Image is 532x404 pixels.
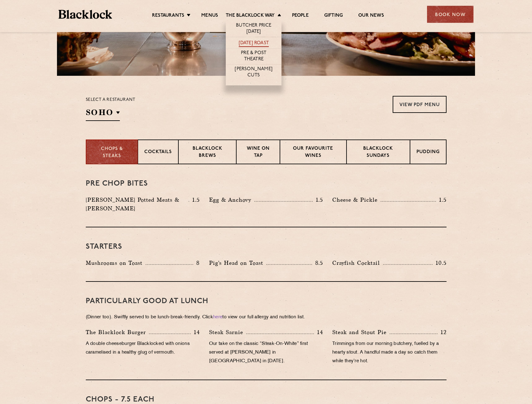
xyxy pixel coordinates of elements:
h3: Chops - 7.5 each [86,396,447,404]
p: Select a restaurant [86,96,136,104]
p: 10.5 [433,259,446,267]
a: Pre & Post Theatre [232,50,275,63]
p: 1.5 [313,196,323,204]
p: (Dinner too). Swiftly served to be lunch-break-friendly. Click to view our full allergy and nutri... [86,313,447,322]
a: View PDF Menu [393,96,447,113]
p: Our favourite wines [286,145,340,160]
p: The Blacklock Burger [86,328,149,337]
p: 1.5 [436,196,447,204]
h2: SOHO [86,107,120,121]
p: 8 [193,259,200,267]
p: Steak and Stout Pie [332,328,390,337]
p: Blacklock Sundays [353,145,403,160]
p: Mushrooms on Toast [86,259,146,267]
p: 14 [314,328,323,336]
p: Cheese & Pickle [332,196,381,204]
p: Cocktails [144,149,172,157]
p: Wine on Tap [243,145,273,160]
p: Our take on the classic “Steak-On-White” first served at [PERSON_NAME] in [GEOGRAPHIC_DATA] in [D... [209,340,323,366]
p: Blacklock Brews [185,145,230,160]
a: [DATE] Roast [239,40,269,47]
p: Egg & Anchovy [209,196,254,204]
p: [PERSON_NAME] Potted Meats & [PERSON_NAME] [86,196,189,213]
h3: Pre Chop Bites [86,180,447,188]
a: People [292,13,309,19]
a: The Blacklock Way [226,13,275,19]
a: [PERSON_NAME] Cuts [232,66,275,79]
p: Crayfish Cocktail [332,259,383,267]
a: Butcher Price [DATE] [232,23,275,36]
p: 1.5 [189,196,200,204]
p: Steak Sarnie [209,328,246,337]
a: Restaurants [152,13,184,19]
h3: PARTICULARLY GOOD AT LUNCH [86,297,447,305]
p: 8.5 [312,259,323,267]
p: A double cheeseburger Blacklocked with onions caramelised in a healthy glug of vermouth. [86,340,200,357]
p: Trimmings from our morning butchery, fuelled by a hearty stout. A handful made a day so catch the... [332,340,446,366]
p: Chops & Steaks [93,146,131,160]
p: 14 [191,328,200,336]
a: Gifting [324,13,343,19]
a: Menus [201,13,218,19]
p: 12 [438,328,447,336]
img: BL_Textured_Logo-footer-cropped.svg [59,10,112,19]
div: Book Now [427,6,473,23]
a: here [213,315,222,320]
p: Pudding [416,149,440,157]
h3: Starters [86,243,447,251]
p: Pig's Head on Toast [209,259,266,267]
a: Our News [358,13,384,19]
